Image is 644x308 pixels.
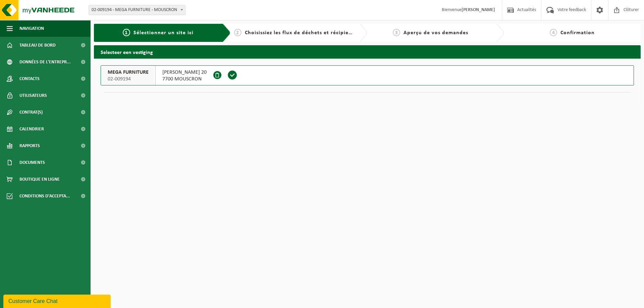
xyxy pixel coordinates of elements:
span: Contacts [19,70,40,87]
span: Choisissiez les flux de déchets et récipients [245,30,357,36]
span: Documents [19,154,45,171]
span: 1 [123,29,130,36]
span: Conditions d'accepta... [19,188,70,204]
span: Calendrier [19,121,44,137]
span: 02-009194 [108,76,149,82]
span: Tableau de bord [19,37,56,54]
span: 4 [550,29,557,36]
span: 3 [393,29,400,36]
span: Boutique en ligne [19,171,60,188]
button: MEGA FURNITURE 02-009194 [PERSON_NAME] 207700 MOUSCRON [101,65,634,85]
span: 2 [234,29,241,36]
span: 02-009194 - MEGA FURNITURE - MOUSCRON [89,5,185,15]
span: Utilisateurs [19,87,47,104]
span: Données de l'entrepr... [19,54,71,70]
span: Rapports [19,137,40,154]
span: 7700 MOUSCRON [162,76,207,82]
span: Navigation [19,20,44,37]
span: 02-009194 - MEGA FURNITURE - MOUSCRON [89,5,185,15]
h2: Selecteer een vestiging [94,45,641,58]
iframe: chat widget [3,293,112,308]
span: Contrat(s) [19,104,43,121]
span: [PERSON_NAME] 20 [162,69,207,76]
span: MEGA FURNITURE [108,69,149,76]
span: Aperçu de vos demandes [404,30,468,36]
strong: [PERSON_NAME] [462,7,495,12]
span: Sélectionner un site ici [133,30,194,36]
span: Confirmation [560,30,595,36]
